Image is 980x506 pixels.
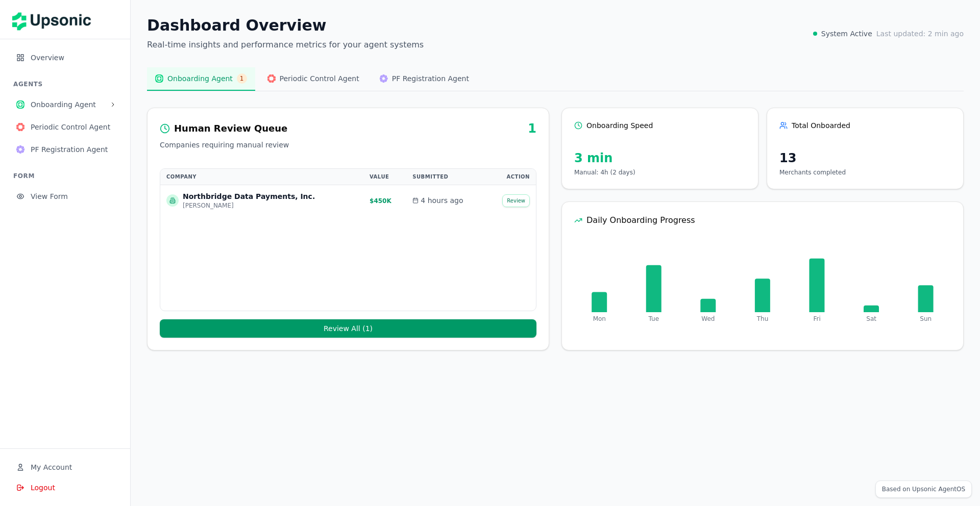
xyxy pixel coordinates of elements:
button: My Account [8,457,122,477]
span: $450K [370,197,391,205]
p: Real-time insights and performance metrics for your agent systems [147,39,424,51]
span: Logout [31,483,55,493]
img: PF Registration Agent [380,74,388,83]
button: PF Registration AgentPF Registration Agent [372,67,477,91]
span: My Account [31,462,72,472]
a: My Account [8,464,122,473]
a: Periodic Control AgentPeriodic Control Agent [8,123,122,133]
a: Overview [8,54,122,64]
span: Onboarding Agent [31,99,106,110]
button: Overview [8,47,122,68]
button: Periodic Control AgentPeriodic Control Agent [259,67,367,91]
div: 13 [779,150,951,166]
a: View Form [8,193,122,203]
div: Human Review Queue [174,121,287,136]
th: Submitted [406,169,486,185]
th: Company [160,169,363,185]
button: Review [502,194,530,207]
span: System Active [821,29,872,39]
span: View Form [31,191,114,201]
th: Action [486,169,536,185]
img: Periodic Control Agent [267,74,276,83]
span: PF Registration Agent [31,144,114,155]
div: Onboarding Speed [574,120,746,131]
h3: FORM [13,172,122,180]
img: PF Registration Agent [16,145,24,154]
tspan: Wed [701,315,715,322]
span: Periodic Control Agent [280,73,359,84]
a: PF Registration AgentPF Registration Agent [8,146,122,156]
button: Onboarding AgentOnboarding Agent [8,94,122,115]
p: Manual: 4h (2 days) [574,168,746,176]
tspan: Tue [648,315,659,322]
tspan: Sat [866,315,876,322]
div: Total Onboarded [779,120,951,131]
span: Periodic Control Agent [31,122,114,132]
div: Daily Onboarding Progress [574,214,951,226]
p: Companies requiring manual review [160,140,536,150]
img: Onboarding Agent [155,74,163,83]
img: Periodic Control Agent [16,123,24,131]
button: PF Registration AgentPF Registration Agent [8,139,122,160]
h3: AGENTS [13,80,122,88]
img: Upsonic [12,5,98,34]
h1: Dashboard Overview [147,16,424,35]
img: Onboarding Agent [16,100,24,109]
span: Onboarding Agent [167,73,233,84]
tspan: Fri [813,315,820,322]
div: 4 hours ago [412,195,480,206]
tspan: Mon [593,315,606,322]
span: PF Registration Agent [392,73,469,84]
button: Logout [8,477,122,498]
div: 1 [528,120,536,137]
button: Periodic Control AgentPeriodic Control Agent [8,117,122,137]
span: Last updated: 2 min ago [876,29,964,39]
span: 1 [237,73,247,84]
button: Review All (1) [160,319,536,338]
div: Northbridge Data Payments, Inc. [183,191,315,201]
div: 3 min [574,150,746,166]
p: Merchants completed [779,168,951,176]
tspan: Sun [920,315,932,322]
tspan: Thu [756,315,769,322]
button: Onboarding AgentOnboarding Agent1 [147,67,255,91]
span: Overview [31,53,114,63]
th: Value [363,169,406,185]
div: [PERSON_NAME] [183,201,315,210]
button: View Form [8,186,122,207]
